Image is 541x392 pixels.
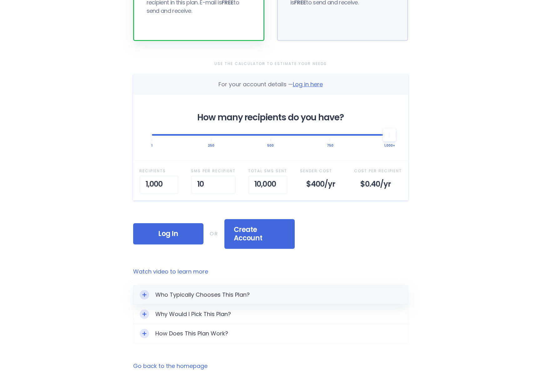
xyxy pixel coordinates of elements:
div: Toggle ExpandWhy Would I Pick This Plan? [133,305,408,324]
a: Watch video to learn more [133,268,408,276]
span: Log In [143,229,194,238]
div: Log In [133,223,203,244]
div: Cost Per Recipient [354,167,402,175]
div: Toggle Expand [140,329,149,338]
div: Use the Calculator to Estimate Your Needs [133,60,408,68]
div: $0.40 /yr [354,175,402,194]
div: Total SMS Sent [248,167,288,175]
div: Sender Cost [300,167,342,175]
div: Toggle Expand [140,290,149,299]
div: $400 /yr [300,175,342,194]
div: Toggle ExpandWho Typically Chooses This Plan? [133,285,408,304]
div: Toggle Expand [140,309,149,319]
div: How many recipients do you have? [152,113,389,122]
div: OR [210,230,218,238]
div: 10,000 [248,175,288,194]
div: Toggle ExpandHow Does This Plan Work? [133,324,408,343]
span: Create Account [234,225,285,243]
span: Log in here [293,80,323,88]
div: SMS per Recipient [191,167,236,175]
div: For your account details — [218,80,323,88]
div: 1,000 [139,175,179,194]
a: Go back to the homepage [133,362,208,370]
div: Create Account [224,219,295,249]
div: Recipient s [139,167,179,175]
div: 10 [191,175,236,194]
